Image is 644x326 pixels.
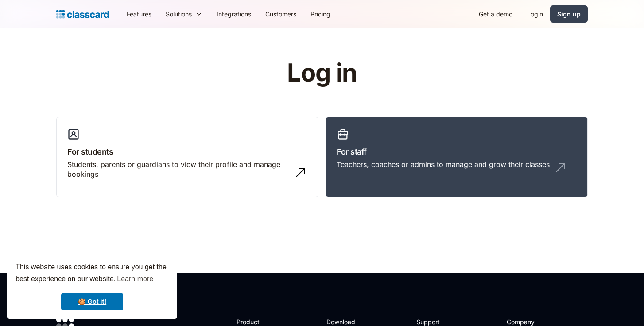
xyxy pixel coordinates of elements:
a: For studentsStudents, parents or guardians to view their profile and manage bookings [56,117,318,198]
a: Customers [258,4,303,24]
h3: For staff [337,146,577,158]
span: This website uses cookies to ensure you get the best experience on our website. [16,262,169,286]
h3: For students [67,146,307,158]
a: dismiss cookie message [61,293,123,310]
h1: Log in [182,59,463,87]
div: cookieconsent [7,253,177,319]
div: Sign up [557,9,581,19]
a: home [56,8,109,20]
div: Solutions [166,9,192,19]
a: For staffTeachers, coaches or admins to manage and grow their classes [326,117,588,198]
a: Get a demo [472,4,520,24]
div: Solutions [159,4,209,24]
a: Sign up [550,5,588,23]
div: Students, parents or guardians to view their profile and manage bookings [67,159,290,179]
a: learn more about cookies [116,272,155,286]
a: Login [520,4,550,24]
div: Teachers, coaches or admins to manage and grow their classes [337,159,550,169]
a: Features [120,4,159,24]
a: Integrations [209,4,258,24]
a: Pricing [303,4,338,24]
